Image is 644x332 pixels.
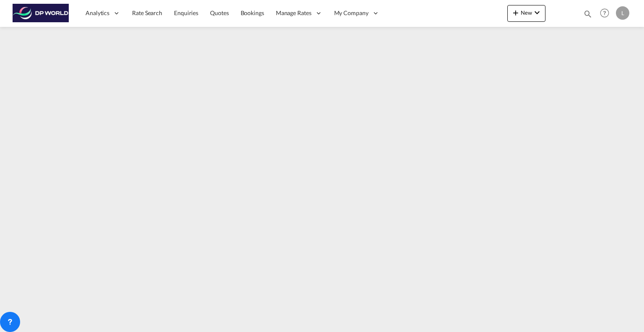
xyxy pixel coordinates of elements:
[532,8,542,18] md-icon: icon-chevron-down
[616,6,629,20] div: L
[511,9,542,16] span: New
[132,9,162,16] span: Rate Search
[276,9,312,17] span: Manage Rates
[241,9,264,16] span: Bookings
[174,9,198,16] span: Enquiries
[597,6,612,20] span: Help
[334,9,369,17] span: My Company
[583,9,592,22] div: icon-magnify
[507,5,545,22] button: icon-plus 400-fgNewicon-chevron-down
[583,9,592,18] md-icon: icon-magnify
[86,9,109,17] span: Analytics
[210,9,229,16] span: Quotes
[597,6,616,21] div: Help
[511,8,521,18] md-icon: icon-plus 400-fg
[13,4,69,23] img: c08ca190194411f088ed0f3ba295208c.png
